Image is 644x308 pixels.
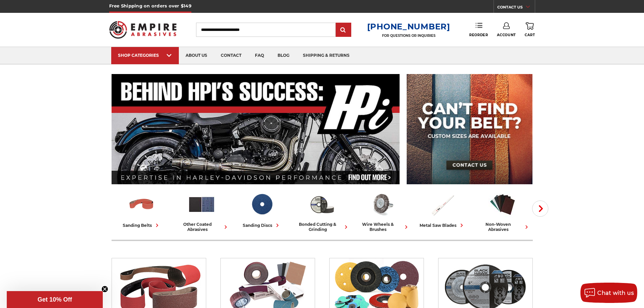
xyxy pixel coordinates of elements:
[532,200,548,217] button: Next
[296,47,356,64] a: shipping & returns
[497,33,516,37] span: Account
[295,222,350,232] div: bonded cutting & grinding
[367,22,450,31] a: [PHONE_NUMBER]
[525,22,535,37] a: Cart
[235,190,289,229] a: sanding discs
[214,47,248,64] a: contact
[112,74,400,184] img: Banner for an interview featuring Horsepower Inc who makes Harley performance upgrades featured o...
[174,222,229,232] div: other coated abrasives
[475,190,530,232] a: non-woven abrasives
[118,53,172,58] div: SHOP CATEGORIES
[525,33,535,37] span: Cart
[407,74,532,184] img: promo banner for custom belts.
[420,222,465,229] div: metal saw blades
[469,22,488,37] a: Reorder
[355,190,410,232] a: wire wheels & brushes
[475,222,530,232] div: non-woven abrasives
[127,190,156,218] img: Sanding Belts
[580,283,637,303] button: Chat with us
[38,296,72,303] span: Get 10% Off
[368,190,396,218] img: Wire Wheels & Brushes
[174,190,229,232] a: other coated abrasives
[428,190,456,218] img: Metal Saw Blades
[308,190,336,218] img: Bonded Cutting & Grinding
[469,33,488,37] span: Reorder
[497,3,535,13] a: CONTACT US
[597,290,634,296] span: Chat with us
[179,47,214,64] a: about us
[114,190,169,229] a: sanding belts
[123,222,161,229] div: sanding belts
[355,222,410,232] div: wire wheels & brushes
[271,47,296,64] a: blog
[248,190,276,218] img: Sanding Discs
[248,47,271,64] a: faq
[243,222,281,229] div: sanding discs
[109,17,177,43] img: Empire Abrasives
[188,190,216,218] img: Other Coated Abrasives
[367,33,450,38] p: FOR QUESTIONS OR INQUIRIES
[415,190,470,229] a: metal saw blades
[337,23,350,37] input: Submit
[101,286,108,292] button: Close teaser
[7,291,103,308] div: Get 10% OffClose teaser
[295,190,350,232] a: bonded cutting & grinding
[488,190,517,218] img: Non-woven Abrasives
